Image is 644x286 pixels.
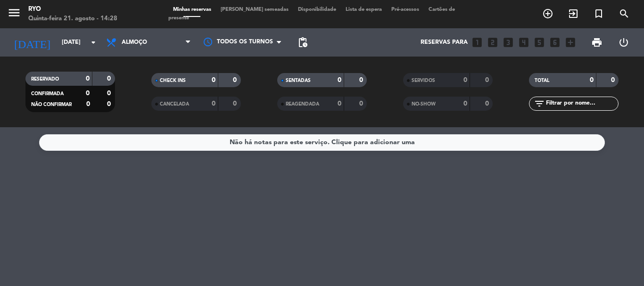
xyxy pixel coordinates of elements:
[212,100,215,107] strong: 0
[86,75,90,82] strong: 0
[122,39,147,46] span: Almoço
[107,90,113,97] strong: 0
[611,77,617,83] strong: 0
[485,77,491,83] strong: 0
[286,102,319,106] span: REAGENDADA
[107,75,113,82] strong: 0
[564,36,577,49] i: add_box
[610,28,637,57] div: LOG OUT
[338,100,341,107] strong: 0
[86,90,90,97] strong: 0
[533,36,545,49] i: looks_5
[31,91,64,96] span: CONFIRMADA
[297,37,308,48] span: pending_actions
[545,98,618,109] input: Filtrar por nome...
[107,101,113,107] strong: 0
[168,7,216,12] span: Minhas reservas
[549,36,561,49] i: looks_6
[31,102,72,107] span: NÃO CONFIRMAR
[387,7,424,12] span: Pré-acessos
[160,102,189,106] span: CANCELADA
[412,102,436,106] span: NO-SHOW
[338,77,341,83] strong: 0
[286,78,311,83] span: SENTADAS
[233,77,239,83] strong: 0
[471,36,483,49] i: looks_one
[590,77,594,83] strong: 0
[230,137,415,148] div: Não há notas para este serviço. Clique para adicionar uma
[293,7,341,12] span: Disponibilidade
[168,7,455,21] span: Cartões de presente
[233,100,239,107] strong: 0
[485,100,491,107] strong: 0
[619,8,630,19] i: search
[463,77,467,83] strong: 0
[7,6,21,20] i: menu
[502,36,514,49] i: looks_3
[31,77,59,82] span: RESERVADO
[591,37,603,48] span: print
[534,98,545,109] i: filter_list
[421,39,468,46] span: Reservas para
[568,8,579,19] i: exit_to_app
[28,5,117,14] div: Ryo
[542,8,553,19] i: add_circle_outline
[518,36,530,49] i: looks_4
[7,32,57,53] i: [DATE]
[359,100,365,107] strong: 0
[412,78,435,83] span: SERVIDOS
[7,6,21,23] button: menu
[160,78,186,83] span: CHECK INS
[212,77,215,83] strong: 0
[463,100,467,107] strong: 0
[359,77,365,83] strong: 0
[487,36,499,49] i: looks_two
[341,7,387,12] span: Lista de espera
[618,37,629,48] i: power_settings_new
[86,101,90,107] strong: 0
[535,78,549,83] span: TOTAL
[28,14,117,24] div: Quinta-feira 21. agosto - 14:28
[216,7,293,12] span: [PERSON_NAME] semeadas
[593,8,604,19] i: turned_in_not
[88,37,99,48] i: arrow_drop_down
